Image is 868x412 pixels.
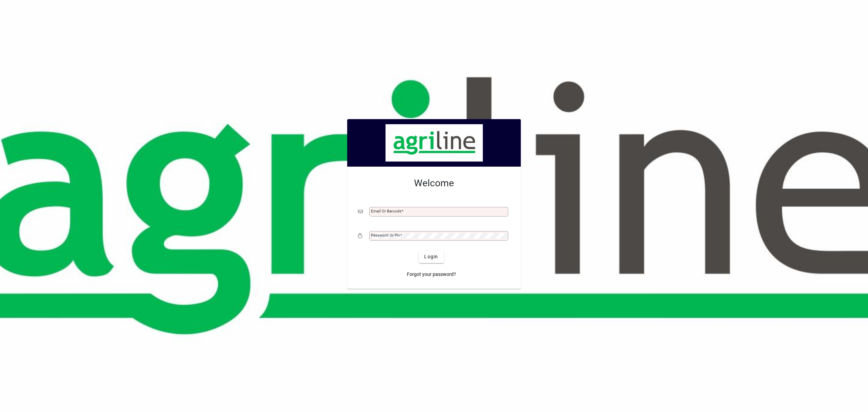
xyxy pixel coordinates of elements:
mat-label: Password or Pin [371,233,400,238]
a: Forgot your password? [404,268,459,281]
span: Login [424,253,438,260]
h2: Welcome [358,177,510,189]
mat-label: Email or Barcode [371,209,401,213]
button: Login [419,251,443,263]
span: Forgot your password? [407,271,456,278]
